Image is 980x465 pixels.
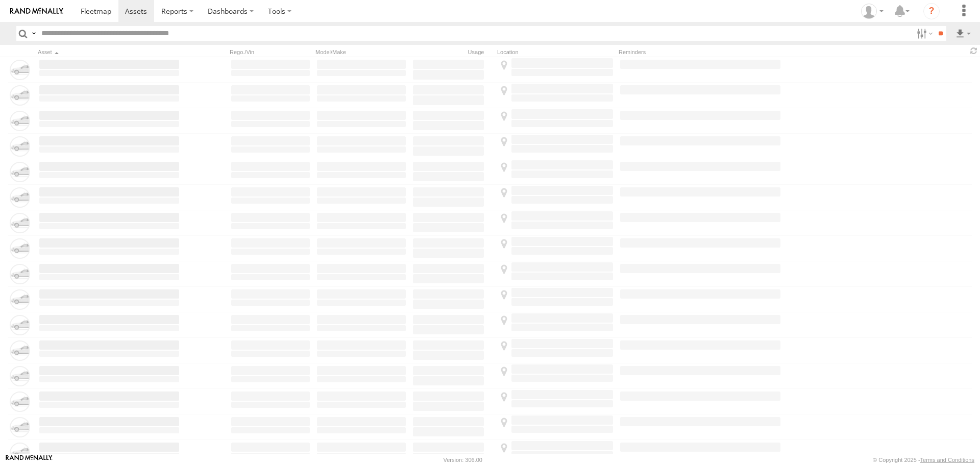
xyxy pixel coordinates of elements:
[954,26,972,41] label: Export results as...
[38,48,181,56] div: Click to Sort
[411,48,493,56] div: Usage
[230,48,311,56] div: Rego./Vin
[857,4,887,19] div: Jessica Garbutt
[30,26,38,41] label: Search Query
[920,457,974,463] a: Terms and Conditions
[315,48,407,56] div: Model/Make
[913,26,935,41] label: Search Filter Options
[444,457,482,463] div: Version: 306.00
[873,457,974,463] div: © Copyright 2025 -
[497,48,615,56] div: Location
[923,3,940,19] i: ?
[619,48,782,56] div: Reminders
[6,455,53,465] a: Visit our Website
[968,46,980,56] span: Refresh
[10,8,63,15] img: rand-logo.svg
